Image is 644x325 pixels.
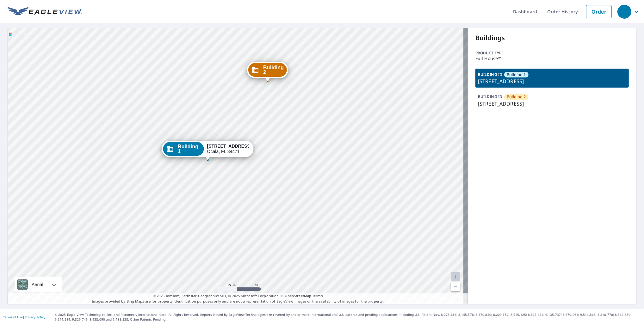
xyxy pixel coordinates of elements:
p: BUILDING ID [478,72,502,77]
p: [STREET_ADDRESS] [478,77,626,85]
a: Current Level 20, Zoom In Disabled [451,272,460,282]
span: © 2025 TomTom, Earthstar Geographics SIO, © 2025 Microsoft Corporation, © [153,293,323,299]
div: Dropped pin, building Building 1, Commercial property, 6351 SW 18th Terrace Rd Ocala, FL 34471 [162,141,254,160]
img: EV Logo [8,7,82,16]
a: Current Level 20, Zoom Out [451,282,460,291]
p: [STREET_ADDRESS] [478,100,626,107]
p: Buildings [475,33,629,43]
a: Terms [312,293,323,298]
a: Privacy Policy [25,315,45,319]
a: Order [586,5,612,18]
div: Aerial [15,277,62,292]
div: Dropped pin, building Building 2, Commercial property, 6351 Southwest 18th Terrace Road Ocala, FL... [247,62,288,81]
a: Terms of Use [3,315,23,319]
strong: [STREET_ADDRESS] [207,144,252,149]
a: OpenStreetMap [285,293,311,298]
p: © 2025 Eagle View Technologies, Inc. and Pictometry International Corp. All Rights Reserved. Repo... [55,312,641,322]
p: Images provided by Bing Maps are for property identification purposes only and are not a represen... [8,293,468,304]
p: | [3,315,45,319]
span: Building 2 [507,94,526,100]
p: Full House™ [475,56,629,61]
span: Building 2 [263,65,284,75]
p: BUILDING ID [478,94,502,99]
div: Aerial [30,277,45,292]
div: Ocala, FL 34471 [207,144,249,154]
span: Building 1 [178,144,201,154]
span: Building 1 [507,72,526,78]
p: Product type [475,50,629,56]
